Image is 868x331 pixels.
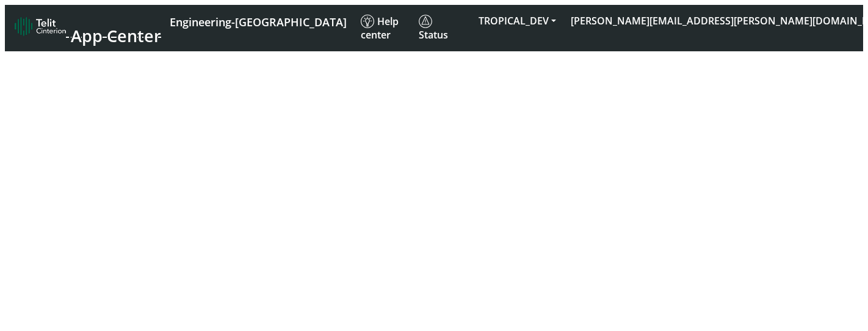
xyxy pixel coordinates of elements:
span: Status [419,15,448,42]
a: Help center [356,10,414,46]
img: knowledge.svg [361,15,374,28]
span: Engineering-[GEOGRAPHIC_DATA] [170,15,347,29]
a: App Center [15,13,159,43]
a: Your current platform instance [169,10,346,32]
span: App Center [71,24,161,47]
button: TROPICAL_DEV [471,10,563,32]
img: status.svg [419,15,432,28]
img: logo-telit-cinterion-gw-new.png [15,16,66,36]
span: Help center [361,15,399,42]
a: Status [414,10,471,46]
